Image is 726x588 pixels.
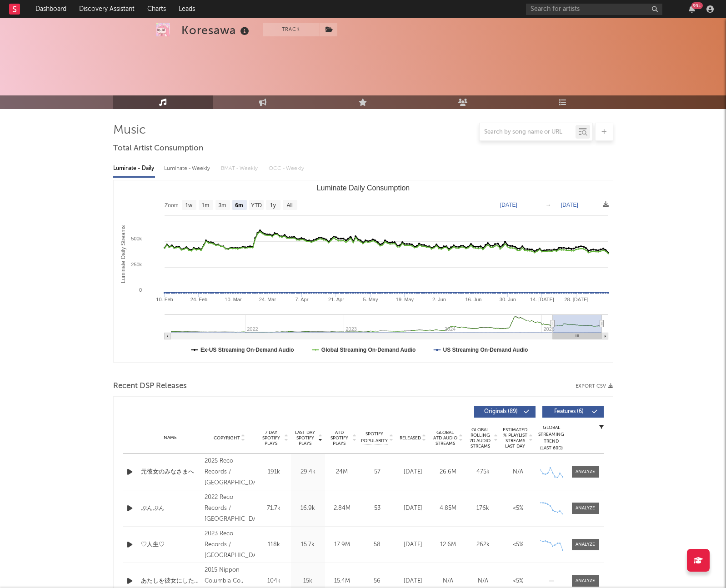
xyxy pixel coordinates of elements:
[361,468,393,477] div: 57
[113,143,203,154] span: Total Artist Consumption
[530,297,554,302] text: 14. [DATE]
[503,540,533,549] div: <5%
[398,577,428,586] div: [DATE]
[327,468,357,477] div: 24M
[691,2,703,9] div: 99 +
[546,202,551,208] text: →
[293,577,323,586] div: 15k
[131,262,142,267] text: 250k
[131,236,142,241] text: 500k
[141,577,200,586] a: あたしを彼女にしたいなら
[400,435,421,441] span: Released
[503,427,528,449] span: Estimated % Playlist Streams Last Day
[327,504,357,513] div: 2.84M
[259,577,289,586] div: 104k
[561,202,578,208] text: [DATE]
[468,577,498,586] div: N/A
[433,468,463,477] div: 26.6M
[141,540,200,549] a: ♡人生♡
[538,424,565,452] div: Global Streaming Trend (Last 60D)
[443,347,528,353] text: US Streaming On-Demand Audio
[164,161,212,176] div: Luminate - Weekly
[141,468,200,477] a: 元彼女のみなさまへ
[190,297,207,302] text: 24. Feb
[433,540,463,549] div: 12.6M
[141,504,200,513] a: ぷんぷん
[433,430,458,446] span: Global ATD Audio Streams
[235,202,243,209] text: 6m
[286,202,292,209] text: All
[327,430,351,446] span: ATD Spotify Plays
[361,540,393,549] div: 58
[295,297,308,302] text: 7. Apr
[465,297,481,302] text: 16. Jun
[361,431,388,444] span: Spotify Popularity
[113,381,187,392] span: Recent DSP Releases
[214,435,240,441] span: Copyright
[503,468,533,477] div: N/A
[293,468,323,477] div: 29.4k
[200,347,294,353] text: Ex-US Streaming On-Demand Audio
[398,540,428,549] div: [DATE]
[468,468,498,477] div: 475k
[156,297,173,302] text: 10. Feb
[433,577,463,586] div: N/A
[503,504,533,513] div: <5%
[361,504,393,513] div: 53
[259,468,289,477] div: 191k
[165,202,179,209] text: Zoom
[205,456,254,488] div: 2025 Reco Records / [GEOGRAPHIC_DATA]
[201,202,209,209] text: 1m
[328,297,344,302] text: 21. Apr
[480,409,522,414] span: Originals ( 89 )
[396,297,414,302] text: 19. May
[526,4,662,15] input: Search for artists
[499,297,516,302] text: 30. Jun
[548,409,590,414] span: Features ( 6 )
[327,577,357,586] div: 15.4M
[120,225,126,283] text: Luminate Daily Streams
[327,540,357,549] div: 17.9M
[259,504,289,513] div: 71.7k
[270,202,276,209] text: 1y
[141,434,200,441] div: Name
[363,297,378,302] text: 5. May
[139,287,141,293] text: 0
[361,577,393,586] div: 56
[185,202,192,209] text: 1w
[468,427,493,449] span: Global Rolling 7D Audio Streams
[468,540,498,549] div: 262k
[225,297,242,302] text: 10. Mar
[474,406,536,418] button: Originals(89)
[433,504,463,513] div: 4.85M
[316,184,410,192] text: Luminate Daily Consumption
[432,297,446,302] text: 2. Jun
[398,504,428,513] div: [DATE]
[114,180,613,362] svg: Luminate Daily Consumption
[503,577,533,586] div: <5%
[259,540,289,549] div: 118k
[321,347,416,353] text: Global Streaming On-Demand Audio
[480,129,576,136] input: Search by song name or URL
[293,504,323,513] div: 16.9k
[205,528,254,561] div: 2023 Reco Records / [GEOGRAPHIC_DATA]
[259,297,276,302] text: 24. Mar
[542,406,604,418] button: Features(6)
[181,23,251,38] div: Koresawa
[398,468,428,477] div: [DATE]
[576,384,613,389] button: Export CSV
[293,430,317,446] span: Last Day Spotify Plays
[259,430,283,446] span: 7 Day Spotify Plays
[468,504,498,513] div: 176k
[250,202,261,209] text: YTD
[263,23,320,36] button: Track
[113,161,155,176] div: Luminate - Daily
[500,202,517,208] text: [DATE]
[205,492,254,525] div: 2022 Reco Records / [GEOGRAPHIC_DATA]
[218,202,226,209] text: 3m
[564,297,588,302] text: 28. [DATE]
